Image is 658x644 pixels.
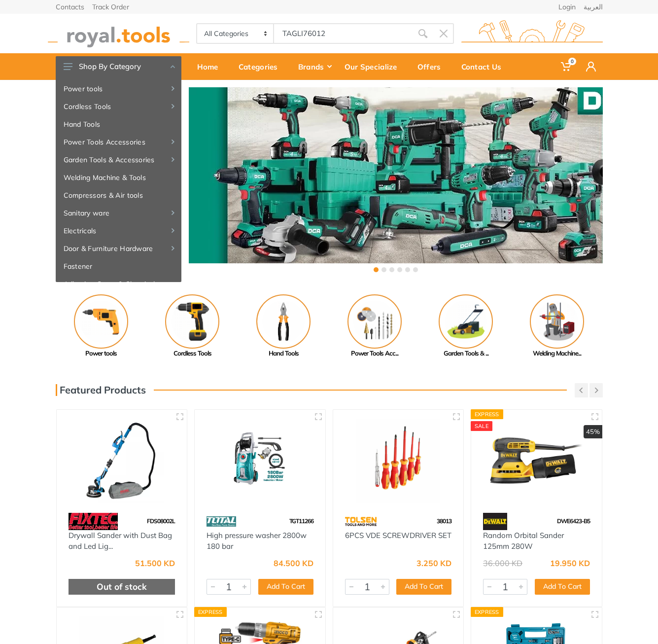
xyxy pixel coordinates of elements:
[56,56,181,77] button: Shop By Category
[207,531,307,551] a: High pressure washer 2800w 180 bar
[56,257,181,275] a: Fastener
[550,559,590,567] div: 19.950 KD
[56,151,181,169] a: Garden Tools & Accessories
[56,384,146,396] h3: Featured Products
[338,53,411,80] a: Our Specialize
[584,425,602,439] div: 45%
[232,56,291,77] div: Categories
[56,169,181,186] a: Welding Machine & Tools
[147,349,238,358] div: Cordless Tools
[471,607,503,617] div: Express
[345,513,377,530] img: 64.webp
[56,133,181,151] a: Power Tools Accessories
[557,517,590,525] span: DWE6423-B5
[56,294,147,358] a: Power tools
[197,24,275,43] select: Category
[454,53,515,80] a: Contact Us
[135,559,175,567] div: 51.500 KD
[258,579,313,595] button: Add To Cart
[69,531,172,551] a: Drywall Sander with Dust Bag and Led Lig...
[207,513,236,530] img: 86.webp
[329,294,420,358] a: Power Tools Acc...
[56,98,181,115] a: Cordless Tools
[512,349,603,358] div: Welding Machine...
[483,513,507,530] img: 45.webp
[437,517,451,525] span: 38013
[56,240,181,257] a: Door & Furniture Hardware
[396,579,451,595] button: Add To Cart
[56,115,181,133] a: Hand Tools
[347,294,402,349] img: Royal - Power Tools Accessories
[461,20,603,47] img: royal.tools Logo
[530,294,584,349] img: Royal - Welding Machine & Tools
[69,513,118,530] img: 115.webp
[411,56,454,77] div: Offers
[439,294,493,349] img: Royal - Garden Tools & Accessories
[147,294,238,358] a: Cordless Tools
[558,3,576,10] a: Login
[204,419,316,503] img: Royal Tools - High pressure washer 2800w 180 bar
[274,559,313,567] div: 84.500 KD
[238,294,329,358] a: Hand Tools
[69,579,175,595] div: Out of stock
[420,294,512,358] a: Garden Tools & ...
[471,421,492,431] div: SALE
[74,294,128,349] img: Royal - Power tools
[289,517,313,525] span: TGT11266
[471,409,503,419] div: Express
[66,419,178,503] img: Royal Tools - Drywall Sander with Dust Bag and Led Light
[165,294,219,349] img: Royal - Cordless Tools
[56,275,181,293] a: Adhesive, Spray & Chemical
[480,419,593,503] img: Royal Tools - Random Orbital Sander 125mm 280W
[56,204,181,222] a: Sanitary ware
[554,53,579,80] a: 0
[56,186,181,204] a: Compressors & Air tools
[512,294,603,358] a: Welding Machine...
[194,607,227,617] div: Express
[483,559,522,567] div: 36.000 KD
[338,56,411,77] div: Our Specialize
[454,56,515,77] div: Contact Us
[416,559,451,567] div: 3.250 KD
[56,3,84,10] a: Contacts
[345,531,451,540] a: 6PCS VDE SCREWDRIVER SET
[48,20,189,47] img: royal.tools Logo
[291,56,338,77] div: Brands
[190,56,232,77] div: Home
[56,80,181,98] a: Power tools
[232,53,291,80] a: Categories
[483,531,564,551] a: Random Orbital Sander 125mm 280W
[342,419,455,503] img: Royal Tools - 6PCS VDE SCREWDRIVER SET
[92,3,129,10] a: Track Order
[147,517,175,525] span: FDS08002L
[535,579,590,595] button: Add To Cart
[190,53,232,80] a: Home
[274,23,412,44] input: Site search
[256,294,311,349] img: Royal - Hand Tools
[420,349,512,358] div: Garden Tools & ...
[411,53,454,80] a: Offers
[56,222,181,240] a: Electricals
[584,3,603,10] a: العربية
[56,349,147,358] div: Power tools
[238,349,329,358] div: Hand Tools
[568,58,576,65] span: 0
[329,349,420,358] div: Power Tools Acc...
